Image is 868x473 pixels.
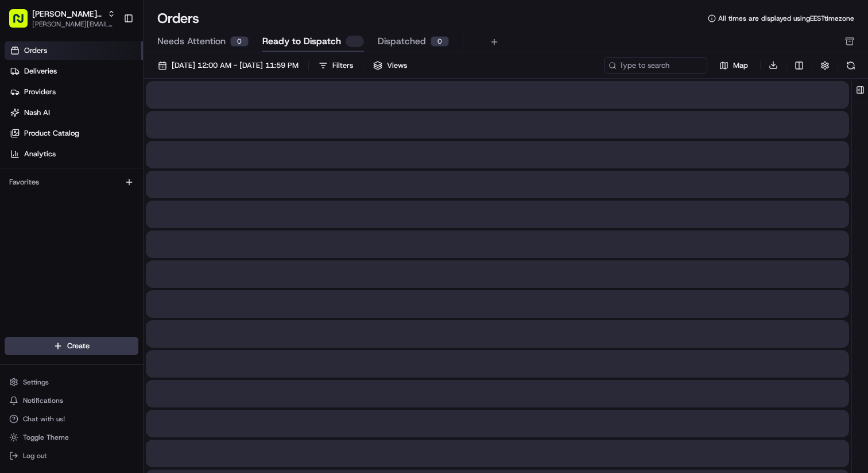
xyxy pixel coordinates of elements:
[102,178,125,187] span: [DATE]
[5,62,143,80] a: Deliveries
[153,57,304,74] button: [DATE] 12:00 AM - [DATE] 11:59 PM
[843,57,859,74] button: Refresh
[24,110,45,130] img: 1755196953914-cd9d9cba-b7f7-46ee-b6f5-75ff69acacf5
[23,396,63,405] span: Notifications
[23,414,65,424] span: Chat with us!
[5,124,143,143] a: Product Catalog
[332,60,353,71] div: Filters
[262,34,341,48] span: Ready to Dispatch
[24,128,79,139] span: Product Catalog
[431,36,449,47] div: 0
[5,103,143,122] a: Nash AI
[195,113,209,127] button: Start new chat
[172,60,299,71] span: [DATE] 12:00 AM - [DATE] 11:59 PM
[5,429,138,445] button: Toggle Theme
[52,121,158,130] div: We're available if you need us!
[32,20,115,29] button: [PERSON_NAME][EMAIL_ADDRESS][DOMAIN_NAME]
[24,66,57,76] span: Deliveries
[24,107,50,118] span: Nash AI
[97,258,106,267] div: 💻
[108,257,184,268] span: API Documentation
[368,57,412,74] button: Views
[114,285,139,294] span: Pylon
[5,448,138,464] button: Log out
[5,173,138,191] div: Favorites
[5,5,119,32] button: [PERSON_NAME]'s Bistro[PERSON_NAME][EMAIL_ADDRESS][DOMAIN_NAME]
[5,411,138,427] button: Chat with us!
[313,57,358,74] button: Filters
[5,41,143,60] a: Orders
[5,337,138,355] button: Create
[32,8,103,20] button: [PERSON_NAME]'s Bistro
[157,34,226,48] span: Needs Attention
[230,36,249,47] div: 0
[36,178,93,187] span: [PERSON_NAME]
[11,46,209,64] p: Welcome 👋
[52,110,188,121] div: Start new chat
[92,252,189,273] a: 💻API Documentation
[11,149,73,159] div: Past conversations
[604,57,707,74] input: Type to search
[157,9,199,28] h1: Orders
[81,284,139,294] a: Powered byPylon
[23,257,88,268] span: Knowledge Base
[733,60,748,71] span: Map
[718,14,854,23] span: All times are displayed using EEST timezone
[5,393,138,409] button: Notifications
[23,179,32,188] img: 1736555255976-a54dd68f-1ca7-489b-9aae-adbdc363a1c4
[11,258,21,267] div: 📗
[378,34,426,48] span: Dispatched
[387,60,407,71] span: Views
[178,147,209,161] button: See all
[5,145,143,163] a: Analytics
[712,59,755,72] button: Map
[95,178,99,187] span: •
[5,374,138,390] button: Settings
[24,45,47,56] span: Orders
[67,341,90,351] span: Create
[11,167,30,186] img: Liam S.
[7,252,92,273] a: 📗Knowledge Base
[11,110,32,130] img: 1736555255976-a54dd68f-1ca7-489b-9aae-adbdc363a1c4
[24,87,56,97] span: Providers
[44,209,68,218] span: [DATE]
[30,74,189,86] input: Clear
[5,83,143,101] a: Providers
[11,11,34,34] img: Nash
[38,209,42,218] span: •
[23,451,46,460] span: Log out
[23,378,49,387] span: Settings
[24,149,56,159] span: Analytics
[23,433,69,442] span: Toggle Theme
